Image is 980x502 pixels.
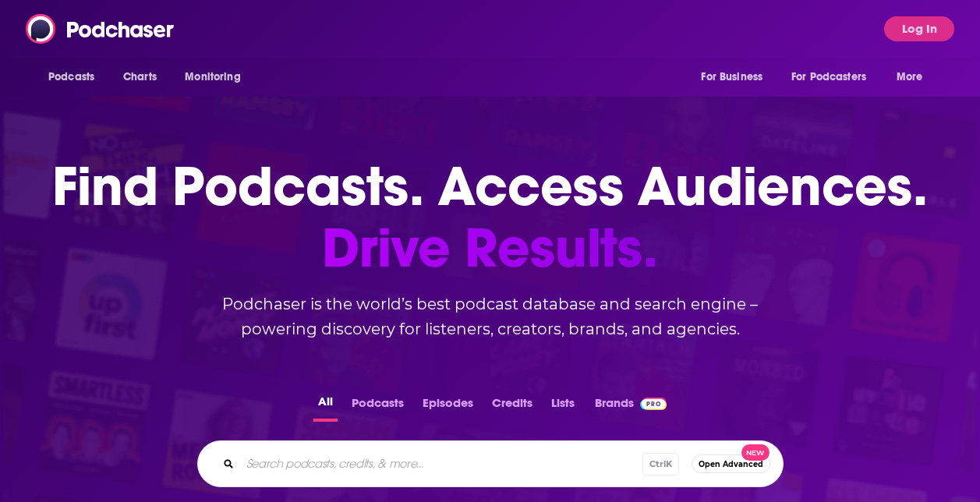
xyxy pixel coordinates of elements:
[179,292,802,341] h2: Podchaser is the world’s best podcast database and search engine – powering discovery for listene...
[690,62,782,92] button: open menu
[547,391,579,422] button: Lists
[48,66,94,88] span: Podcasts
[52,217,928,279] span: Drive Results.
[240,451,642,476] input: Search podcasts, credits, & more...
[781,62,889,92] button: open menu
[701,66,762,88] span: For Business
[37,62,115,92] button: open menu
[52,156,928,279] h1: Find Podcasts. Access Audiences.
[418,391,478,422] button: Episodes
[741,444,769,461] span: New
[886,62,943,92] button: open menu
[897,66,923,88] span: More
[595,391,667,422] a: BrandsPodchaser Pro
[197,440,784,487] div: Search podcasts, credits, & more...
[640,398,667,410] img: Podchaser Pro
[26,14,175,44] img: Podchaser - Follow, Share and Rate Podcasts
[313,391,338,422] button: All
[642,453,679,475] span: Ctrl K
[185,66,240,88] span: Monitoring
[487,391,537,422] button: Credits
[884,16,954,41] button: Log In
[113,62,166,92] a: Charts
[123,66,157,88] span: Charts
[699,460,763,468] span: Open Advanced
[174,62,260,92] button: open menu
[692,454,770,473] button: Open AdvancedNew
[347,391,409,422] button: Podcasts
[791,66,866,88] span: For Podcasters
